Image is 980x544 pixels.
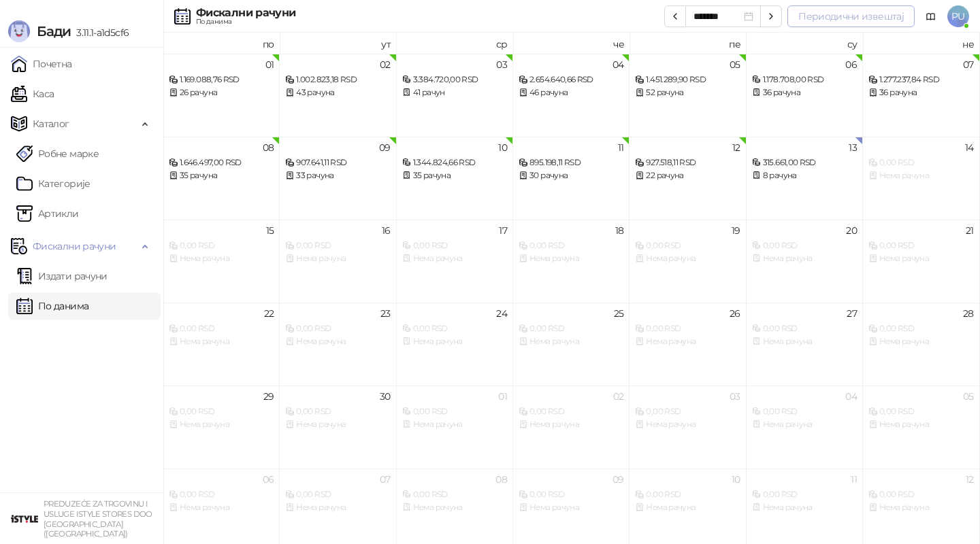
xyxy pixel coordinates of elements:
div: 08 [263,143,274,152]
div: Нема рачуна [752,501,857,514]
div: Нема рачуна [402,418,507,431]
th: су [747,33,863,54]
div: Нема рачуна [519,418,623,431]
td: 2025-09-07 [863,54,979,137]
div: 0,00 RSD [752,488,857,501]
div: 1.002.823,18 RSD [285,73,390,86]
th: по [163,33,280,54]
div: 0,00 RSD [169,322,274,335]
div: 0,00 RSD [169,239,274,252]
a: Почетна [11,50,72,78]
div: 05 [963,392,974,401]
div: 1.178.708,00 RSD [752,73,857,86]
div: 26 рачуна [169,86,274,99]
div: Нема рачуна [285,418,390,431]
div: 20 [846,226,857,235]
div: 05 [730,60,740,69]
div: 0,00 RSD [868,322,973,335]
td: 2025-09-12 [630,137,746,220]
td: 2025-09-28 [863,303,979,386]
div: 25 [614,309,624,318]
div: 35 рачуна [402,169,507,182]
td: 2025-09-09 [280,137,396,220]
div: 0,00 RSD [519,322,623,335]
td: 2025-09-10 [397,137,513,220]
div: 8 рачуна [752,169,857,182]
th: не [863,33,979,54]
div: 0,00 RSD [285,322,390,335]
th: ср [397,33,513,54]
th: ут [280,33,396,54]
div: 0,00 RSD [868,488,973,501]
div: 11 [618,143,624,152]
td: 2025-09-04 [513,54,630,137]
div: Нема рачуна [169,501,274,514]
a: Робне марке [16,140,99,167]
div: 02 [380,60,391,69]
div: Нема рачуна [285,252,390,265]
div: 17 [499,226,507,235]
div: Нема рачуна [868,501,973,514]
div: Нема рачуна [285,335,390,348]
td: 2025-09-19 [630,220,746,303]
div: 21 [966,226,974,235]
div: 19 [732,226,740,235]
div: 0,00 RSD [752,405,857,418]
td: 2025-09-05 [630,54,746,137]
div: 52 рачуна [635,86,740,99]
a: Документација [920,5,942,27]
div: Нема рачуна [402,335,507,348]
td: 2025-10-01 [397,386,513,469]
div: 1.646.497,00 RSD [169,156,274,169]
div: 0,00 RSD [868,239,973,252]
span: Бади [37,23,71,39]
a: Категорије [16,170,91,197]
div: 18 [615,226,624,235]
td: 2025-09-16 [280,220,396,303]
td: 2025-09-01 [163,54,280,137]
div: 04 [612,60,624,69]
div: Нема рачуна [402,501,507,514]
td: 2025-10-05 [863,386,979,469]
div: 315.661,00 RSD [752,156,857,169]
td: 2025-09-18 [513,220,630,303]
div: 1.451.289,90 RSD [635,73,740,86]
div: 0,00 RSD [402,405,507,418]
td: 2025-09-03 [397,54,513,137]
div: 07 [380,475,391,484]
td: 2025-09-24 [397,303,513,386]
div: 1.344.824,66 RSD [402,156,507,169]
div: 0,00 RSD [402,488,507,501]
a: Каса [11,80,54,107]
a: По данима [16,292,88,320]
div: 07 [963,60,974,69]
div: 0,00 RSD [402,239,507,252]
div: Нема рачуна [868,418,973,431]
div: 12 [732,143,740,152]
td: 2025-09-29 [163,386,280,469]
div: 26 [730,309,740,318]
div: 0,00 RSD [519,488,623,501]
div: 15 [266,226,274,235]
th: че [513,33,630,54]
div: 2.654.640,66 RSD [519,73,623,86]
td: 2025-09-14 [863,137,979,220]
div: 09 [379,143,391,152]
th: пе [630,33,746,54]
div: 0,00 RSD [402,322,507,335]
div: 43 рачуна [285,86,390,99]
div: 0,00 RSD [868,156,973,169]
span: Фискални рачуни [33,233,116,260]
div: 06 [845,60,857,69]
div: 3.384.720,00 RSD [402,73,507,86]
div: 24 [496,309,507,318]
div: 0,00 RSD [169,405,274,418]
div: 28 [963,309,974,318]
div: 0,00 RSD [519,239,623,252]
td: 2025-09-02 [280,54,396,137]
div: 09 [612,475,624,484]
span: Каталог [33,110,69,137]
div: Нема рачуна [169,335,274,348]
div: Нема рачуна [519,252,623,265]
div: 895.198,11 RSD [519,156,623,169]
